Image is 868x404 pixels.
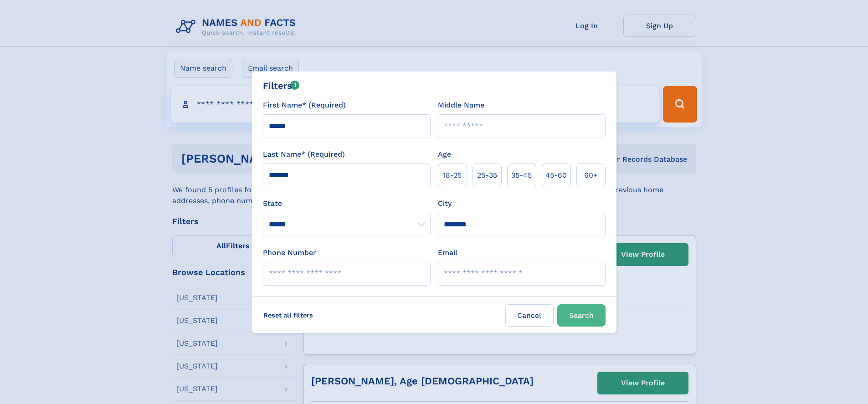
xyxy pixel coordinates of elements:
span: 18‑25 [443,170,462,181]
label: Phone Number [263,247,316,258]
label: Reset all filters [257,304,319,326]
button: Search [557,304,606,327]
label: Last Name* (Required) [263,149,345,160]
label: Cancel [505,304,554,327]
span: 60+ [584,170,598,181]
span: 35‑45 [511,170,532,181]
label: Email [438,247,457,258]
div: Filters [263,79,300,92]
label: First Name* (Required) [263,100,346,111]
span: 25‑35 [477,170,497,181]
label: Age [438,149,451,160]
span: 45‑60 [545,170,567,181]
label: City [438,198,452,209]
label: State [263,198,431,209]
label: Middle Name [438,100,484,111]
